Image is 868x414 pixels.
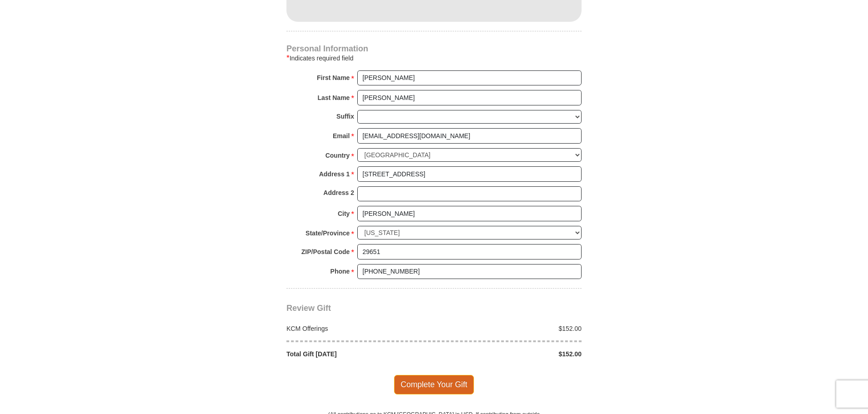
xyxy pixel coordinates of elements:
[282,324,434,333] div: KCM Offerings
[286,53,582,64] div: Indicates required field
[286,304,331,313] span: Review Gift
[434,349,587,359] div: $152.00
[338,207,350,220] strong: City
[319,168,350,180] strong: Address 1
[301,245,350,258] strong: ZIP/Postal Code
[330,265,350,278] strong: Phone
[434,324,587,333] div: $152.00
[306,227,350,239] strong: State/Province
[394,375,474,394] span: Complete Your Gift
[333,130,350,142] strong: Email
[317,71,350,84] strong: First Name
[336,110,354,123] strong: Suffix
[286,45,582,52] h4: Personal Information
[318,91,350,104] strong: Last Name
[323,186,354,199] strong: Address 2
[282,349,434,359] div: Total Gift [DATE]
[325,149,350,162] strong: Country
